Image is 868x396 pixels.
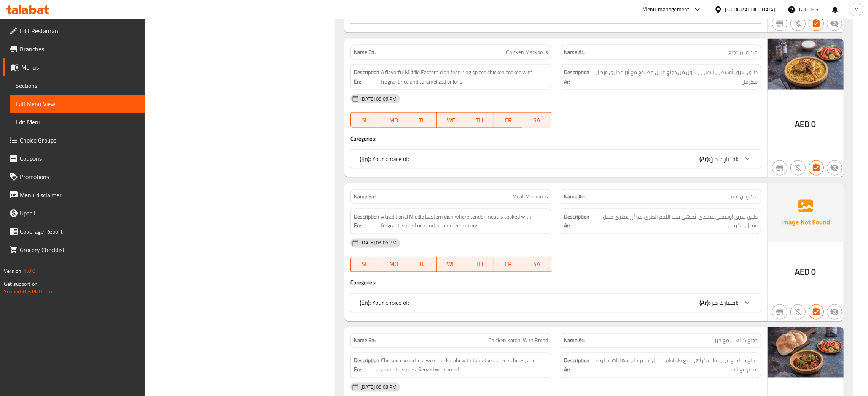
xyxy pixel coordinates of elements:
button: MO [379,112,408,128]
span: SU [354,259,376,270]
p: Your choice of: [360,154,409,163]
span: Chicken Karahi With Bread [488,337,548,345]
button: WE [437,257,465,272]
button: Purchased item [790,16,806,31]
strong: Name En: [354,337,376,345]
strong: Description En: [354,68,379,86]
span: Get support on: [4,279,39,289]
p: Your choice of: [360,298,409,307]
span: SU [354,115,376,126]
span: [DATE] 09:06 PM [357,95,400,103]
span: Edit Restaurant [20,26,139,35]
span: WE [440,115,462,126]
a: Edit Menu [10,113,145,131]
strong: Name Ar: [564,337,585,345]
span: 0 [812,265,816,280]
strong: Name Ar: [564,193,585,201]
button: SA [522,112,551,128]
a: Sections [10,76,145,95]
strong: Name Ar: [564,48,585,56]
button: SU [350,112,379,128]
span: طبق شرق أوسطي تقليدي، يُطهى فيه اللحم الطري مع أرز عطري متبل وبصل مكرمل. [594,212,758,231]
a: Menus [3,58,145,76]
button: TU [408,257,437,272]
b: (Ar): [699,153,710,165]
span: دجاج مطبوخ في مقلاة كراهي مع طماطم، فلفل أخضر حار، وبهارات عطرية. يقدم مع الخبز. [593,356,758,375]
strong: Description Ar: [564,68,594,86]
button: TH [465,112,494,128]
span: TH [468,259,491,270]
button: Not branch specific item [772,16,787,31]
span: SA [526,259,548,270]
span: اختيارك من: [710,297,738,309]
span: [DATE] 09:08 PM [357,384,400,391]
span: Menu disclaimer [20,190,139,200]
button: Not branch specific item [772,304,787,320]
span: مكبوس لحم [731,193,758,201]
span: Menus [21,63,139,72]
span: AED [795,265,810,280]
span: TU [411,115,434,126]
a: Full Menu View [10,95,145,113]
span: M [854,5,859,14]
div: Menu-management [643,5,690,14]
p: Your choice of: [360,10,409,19]
span: SA [526,115,548,126]
strong: Description En: [354,212,379,231]
b: (En): [360,297,371,309]
img: CHICKEN_KARAHI_WITH_BREAD638955095199996339.jpg [768,327,844,378]
h4: Caregories: [350,135,761,143]
span: Promotions [20,172,139,181]
button: Not branch specific item [772,160,787,176]
button: Has choices [809,160,824,176]
a: Coupons [3,149,145,168]
a: Upsell [3,204,145,222]
span: اختيارك من: [710,153,738,165]
button: FR [494,257,522,272]
button: TH [465,257,494,272]
button: TU [408,112,437,128]
button: SA [522,257,551,272]
button: SU [350,257,379,272]
span: [DATE] 09:06 PM [357,239,400,247]
span: Upsell [20,209,139,218]
span: Grocery Checklist [20,245,139,254]
span: Coupons [20,154,139,163]
span: Version: [4,266,22,276]
b: (En): [360,153,371,165]
div: (En): Your choice of:(Ar):اختيارك من: [350,150,761,168]
strong: Description En: [354,356,379,375]
span: Coverage Report [20,227,139,236]
a: Grocery Checklist [3,241,145,259]
strong: Name En: [354,193,376,201]
a: Coverage Report [3,222,145,241]
b: (Ar): [699,297,710,309]
span: A traditional Middle Eastern dish where tender meat is cooked with fragrant, spiced rice and cara... [381,212,548,231]
span: MO [382,115,405,126]
span: طبق شرق أوسطي شهي يتكون من دجاج متبل مطبوخ مع أرز عطري وبصل مكرمل. [595,68,758,86]
a: Support.OpsPlatform [4,287,52,296]
a: Choice Groups [3,131,145,149]
button: Has choices [809,16,824,31]
span: TH [468,115,491,126]
button: WE [437,112,465,128]
strong: Description Ar: [564,356,592,375]
button: Not available [827,16,842,31]
a: Edit Restaurant [3,22,145,40]
span: دجاج كراهي مع خبز [714,337,758,345]
strong: Description Ar: [564,212,592,231]
span: Meat Mackbous [512,193,548,201]
a: Promotions [3,168,145,186]
button: Not available [827,304,842,320]
span: 0 [812,117,816,131]
a: Branches [3,40,145,58]
span: Full Menu View [16,99,139,108]
button: MO [379,257,408,272]
div: (En): Your choice of:(Ar):اختيارك من: [350,294,761,312]
span: Edit Menu [16,117,139,127]
span: 1.0.0 [24,266,35,276]
button: FR [494,112,522,128]
span: Sections [16,81,139,90]
button: Not available [827,160,842,176]
span: A flavorful Middle Eastern dish featuring spiced chicken cooked with fragrant rice and caramelize... [381,68,548,86]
